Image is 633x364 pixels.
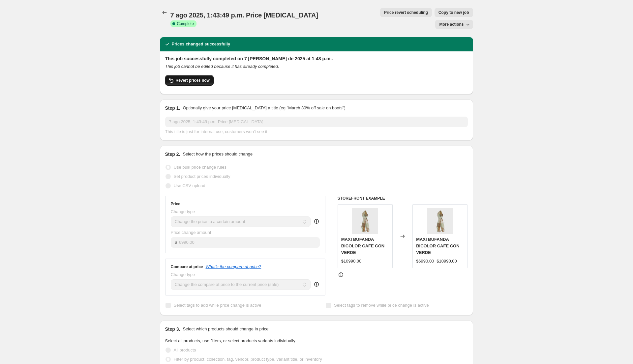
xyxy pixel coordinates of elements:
[175,240,177,245] span: $
[313,281,320,288] div: help
[338,196,468,201] h6: STOREFRONT EXAMPLE
[170,12,318,19] span: 7 ago 2025, 1:43:49 p.m. Price [MEDICAL_DATA]
[416,237,459,255] span: MAXI BUFANDA BICOLOR CAFE CON VERDE
[165,64,279,69] i: This job cannot be edited because it has already completed.
[165,55,468,62] h2: This job successfully completed on 7 [PERSON_NAME] de 2025 at 1:48 p.m..
[183,151,253,157] p: Select how the prices should change
[171,264,203,269] h3: Compare at price
[177,21,194,26] span: Complete
[165,129,267,134] span: This title is just for internal use, customers won't see it
[179,237,320,248] input: 80.00
[160,8,169,17] button: Price change jobs
[435,20,473,29] button: More actions
[171,230,211,235] span: Price change amount
[384,10,428,15] span: Price revert scheduling
[435,8,473,17] button: Copy to new job
[171,209,195,214] span: Change type
[176,78,210,83] span: Revert prices now
[416,258,434,265] div: $6990.00
[165,326,180,332] h2: Step 3.
[165,117,468,127] input: 30% off holiday sale
[165,75,214,86] button: Revert prices now
[171,201,180,207] h3: Price
[174,174,230,179] span: Set product prices individually
[174,303,261,308] span: Select tags to add while price change is active
[174,183,205,188] span: Use CSV upload
[427,208,453,234] img: sb-026_bufanda_alpaca_a_cuadros_G-002_80x.jpg
[341,237,384,255] span: MAXI BUFANDA BICOLOR CAFE CON VERDE
[174,357,322,362] span: Filter by product, collection, tag, vendor, product type, variant title, or inventory
[313,218,320,225] div: help
[183,105,345,111] p: Optionally give your price [MEDICAL_DATA] a title (eg "March 30% off sale on boots")
[172,41,230,47] h2: Prices changed successfully
[206,264,261,269] button: What's the compare at price?
[437,258,457,265] strike: $10990.00
[165,105,180,111] h2: Step 1.
[174,348,196,352] span: All products
[334,303,429,308] span: Select tags to remove while price change is active
[183,326,268,332] p: Select which products should change in price
[438,10,469,15] span: Copy to new job
[380,8,432,17] button: Price revert scheduling
[352,208,378,234] img: sb-026_bufanda_alpaca_a_cuadros_G-002_80x.jpg
[439,22,464,27] span: More actions
[341,258,361,265] div: $10990.00
[165,338,295,343] span: Select all products, use filters, or select products variants individually
[171,272,195,277] span: Change type
[165,151,180,157] h2: Step 2.
[174,165,226,170] span: Use bulk price change rules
